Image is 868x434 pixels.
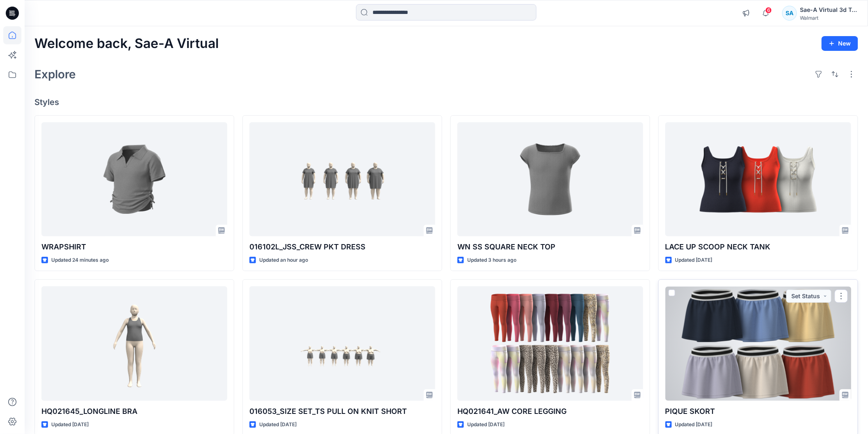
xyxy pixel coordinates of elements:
p: Updated [DATE] [467,420,505,429]
p: Updated an hour ago [259,256,308,265]
h2: Welcome back, Sae-A Virtual [34,36,219,51]
button: New [822,36,858,51]
a: 016102L_JSS_CREW PKT DRESS [249,122,435,236]
div: SA [782,6,797,21]
p: 016053_SIZE SET_TS PULL ON KNIT SHORT [249,406,435,417]
p: Updated [DATE] [51,420,89,429]
div: Walmart [800,15,858,21]
a: 016053_SIZE SET_TS PULL ON KNIT SHORT [249,286,435,400]
p: Updated [DATE] [259,420,297,429]
p: PIQUE SKORT [665,406,851,417]
p: HQ021641_AW CORE LEGGING [457,406,643,417]
a: HQ021645_LONGLINE BRA [41,286,227,400]
a: WN SS SQUARE NECK TOP [457,122,643,236]
h4: Styles [34,97,858,107]
a: HQ021641_AW CORE LEGGING [457,286,643,400]
p: 016102L_JSS_CREW PKT DRESS [249,241,435,253]
p: Updated [DATE] [675,256,713,265]
span: 6 [765,7,772,14]
p: WN SS SQUARE NECK TOP [457,241,643,253]
div: Sae-A Virtual 3d Team [800,5,858,15]
p: Updated 3 hours ago [467,256,516,265]
h2: Explore [34,68,76,81]
p: WRAPSHIRT [41,241,227,253]
p: Updated [DATE] [675,420,713,429]
a: PIQUE SKORT [665,286,851,400]
p: Updated 24 minutes ago [51,256,109,265]
p: LACE UP SCOOP NECK TANK [665,241,851,253]
p: HQ021645_LONGLINE BRA [41,406,227,417]
a: WRAPSHIRT [41,122,227,236]
a: LACE UP SCOOP NECK TANK [665,122,851,236]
